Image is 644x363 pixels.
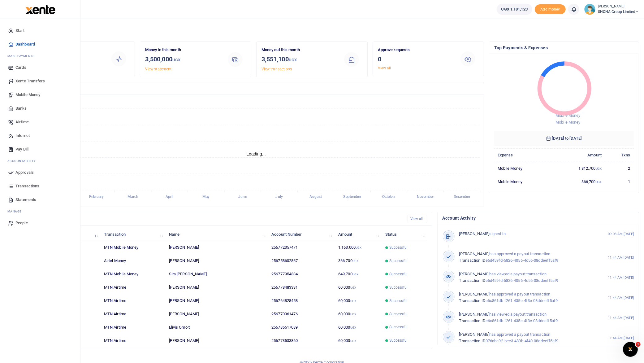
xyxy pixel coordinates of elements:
[335,281,382,294] td: 60,000
[268,241,335,254] td: 256772357471
[101,308,166,321] td: MTN Airtime
[24,27,639,33] h4: Hello Janat
[501,6,528,12] span: UGX 1,181,123
[261,67,292,71] a: View transactions
[350,326,356,329] small: UGX
[459,312,489,317] span: [PERSON_NAME]
[5,179,75,193] a: Transactions
[15,146,28,152] span: Pay Bill
[352,259,358,263] small: UGX
[459,278,486,283] span: Transaction ID
[459,272,489,276] span: [PERSON_NAME]
[494,44,634,51] h4: Top Payments & Expenses
[535,4,566,15] li: Toup your wallet
[335,268,382,281] td: 649,700
[555,113,580,118] span: Mobile Money
[268,254,335,268] td: 256758602867
[608,315,634,321] small: 11:44 AM [DATE]
[268,228,335,241] th: Account Number: activate to sort column ascending
[101,294,166,308] td: MTN Airtime
[389,338,408,343] span: Successful
[494,175,551,188] td: Mobile Money
[382,228,427,241] th: Status: activate to sort column ascending
[145,47,219,53] p: Money in this month
[608,255,634,260] small: 11:44 AM [DATE]
[459,298,486,303] span: Transaction ID
[584,4,595,15] img: profile-user
[276,195,283,199] tspan: July
[605,148,634,162] th: Txns
[459,292,489,296] span: [PERSON_NAME]
[636,342,641,347] span: 1
[268,281,335,294] td: 256778483331
[15,92,40,98] span: Mobile Money
[389,324,408,330] span: Successful
[459,258,486,263] span: Transaction ID
[389,271,408,277] span: Successful
[15,28,24,34] span: Start
[535,4,566,15] span: Add money
[459,251,590,264] p: has approved a payout transaction e5d459fd-5826-4056-4c56-08ddeeff5af9
[15,183,39,189] span: Transactions
[598,4,639,9] small: [PERSON_NAME]
[12,159,36,163] span: countability
[598,9,639,15] span: SHONA Group Limited
[494,4,535,15] li: Wallet ballance
[166,281,268,294] td: [PERSON_NAME]
[335,334,382,347] td: 60,000
[459,291,590,304] p: has approved a payout transaction e6c861db-f261-435e-4f3e-08ddeeff5af9
[5,115,75,129] a: Airtime
[389,285,408,290] span: Successful
[166,308,268,321] td: [PERSON_NAME]
[15,133,30,139] span: Internet
[335,241,382,254] td: 1,163,000
[443,215,634,221] h4: Account Activity
[378,55,452,64] h3: 0
[459,339,486,343] span: Transaction ID
[5,156,75,166] li: Ac
[5,216,75,230] a: People
[459,331,590,344] p: has approved a payout transaction 076aba92-bcc3-489b-4f40-08ddeeff5af9
[166,254,268,268] td: [PERSON_NAME]
[11,54,35,58] span: ake Payments
[608,295,634,300] small: 11:44 AM [DATE]
[145,67,171,71] a: View statement
[268,334,335,347] td: 256773533860
[605,175,634,188] td: 1
[246,151,266,156] text: Loading...
[378,47,452,53] p: Approve requests
[5,193,75,207] a: Statements
[15,119,29,125] span: Airtime
[202,195,210,199] tspan: May
[389,311,408,317] span: Successful
[11,209,22,214] span: anage
[596,167,602,170] small: UGX
[25,5,55,14] img: logo-large
[623,342,638,357] iframe: Intercom live chat
[5,51,75,61] li: M
[335,308,382,321] td: 60,000
[608,231,634,237] small: 09:03 AM [DATE]
[268,294,335,308] td: 256764828458
[551,148,605,162] th: Amount
[494,162,551,175] td: Mobile Money
[335,254,382,268] td: 366,700
[310,195,322,199] tspan: August
[389,245,408,250] span: Successful
[101,268,166,281] td: MTN Mobile Money
[15,64,26,71] span: Cards
[101,334,166,347] td: MTN Airtime
[417,195,434,199] tspan: November
[344,195,362,199] tspan: September
[497,4,532,15] a: UGX 1,181,123
[166,228,268,241] th: Name: activate to sort column ascending
[459,251,489,256] span: [PERSON_NAME]
[29,216,403,222] h4: Recent Transactions
[5,102,75,115] a: Banks
[101,281,166,294] td: MTN Airtime
[166,268,268,281] td: Sira [PERSON_NAME]
[15,41,35,47] span: Dashboard
[459,231,590,237] p: signed-in
[268,321,335,334] td: 256786517089
[101,321,166,334] td: MTN Airtime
